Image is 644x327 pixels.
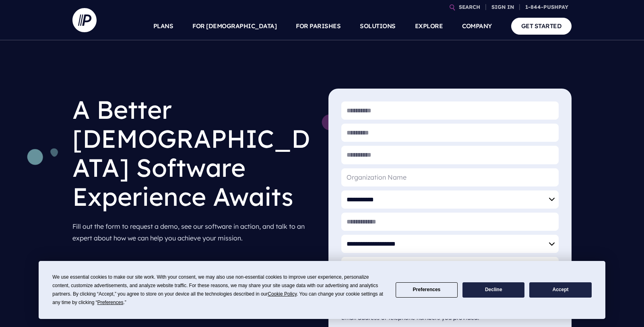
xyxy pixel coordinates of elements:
button: Preferences [396,282,458,298]
a: SOLUTIONS [360,12,396,40]
div: Cookie Consent Prompt [39,261,605,319]
p: Fill out the form to request a demo, see our software in action, and talk to an expert about how ... [72,217,316,247]
a: FOR [DEMOGRAPHIC_DATA] [192,12,277,40]
input: Organization Name [341,168,559,186]
a: GET STARTED [511,18,572,34]
span: Preferences [97,300,124,305]
button: Accept [529,282,591,298]
span: Cookie Policy [268,291,297,297]
a: PLANS [153,12,173,40]
a: COMPANY [462,12,492,40]
button: Decline [462,282,524,298]
h1: A Better [DEMOGRAPHIC_DATA] Software Experience Awaits [72,89,316,217]
div: We use essential cookies to make our site work. With your consent, we may also use non-essential ... [52,273,386,307]
a: EXPLORE [415,12,443,40]
a: FOR PARISHES [296,12,341,40]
